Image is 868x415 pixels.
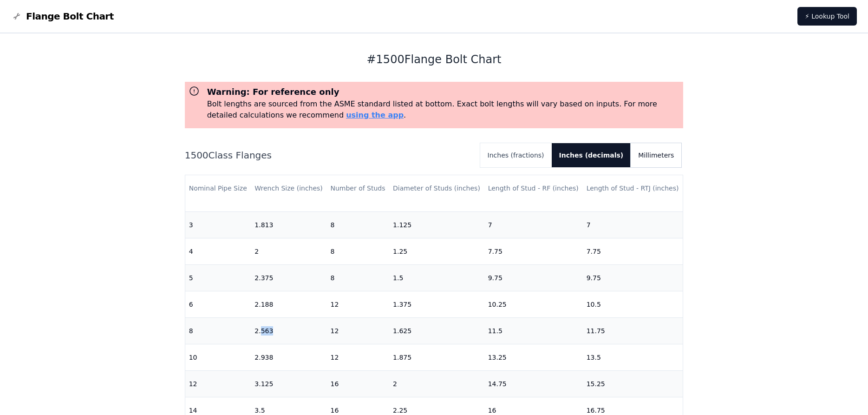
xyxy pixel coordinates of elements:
td: 1.25 [389,238,484,264]
td: 15.25 [583,370,683,397]
td: 2 [251,238,326,264]
td: 12 [326,317,389,344]
td: 3.125 [251,370,326,397]
td: 11.5 [484,317,583,344]
button: Millimeters [631,143,681,167]
td: 9.75 [484,264,583,291]
td: 2.563 [251,317,326,344]
p: Bolt lengths are sourced from the ASME standard listed at bottom. Exact bolt lengths will vary ba... [207,99,680,121]
td: 2.375 [251,264,326,291]
span: Flange Bolt Chart [26,10,114,23]
td: 1.375 [389,291,484,317]
td: 8 [326,264,389,291]
h2: 1500 Class Flanges [185,149,473,162]
th: Number of Studs [326,175,389,202]
td: 8 [326,211,389,238]
h1: # 1500 Flange Bolt Chart [185,52,684,67]
td: 14.75 [484,370,583,397]
td: 5 [185,264,251,291]
td: 2 [389,370,484,397]
th: Nominal Pipe Size [185,175,251,202]
td: 12 [326,344,389,370]
td: 3 [185,211,251,238]
a: using the app [346,111,404,119]
td: 1.125 [389,211,484,238]
td: 10 [185,344,251,370]
a: Flange Bolt Chart LogoFlange Bolt Chart [11,10,114,23]
a: ⚡ Lookup Tool [797,7,857,26]
td: 2.188 [251,291,326,317]
td: 8 [185,317,251,344]
td: 7.75 [484,238,583,264]
td: 6 [185,291,251,317]
td: 10.25 [484,291,583,317]
td: 9.75 [583,264,683,291]
th: Wrench Size (inches) [251,175,326,202]
td: 1.625 [389,317,484,344]
td: 1.813 [251,211,326,238]
td: 4 [185,238,251,264]
td: 13.5 [583,344,683,370]
td: 7.75 [583,238,683,264]
td: 8 [326,238,389,264]
td: 1.875 [389,344,484,370]
td: 12 [326,291,389,317]
button: Inches (decimals) [552,143,631,167]
td: 13.25 [484,344,583,370]
td: 7 [484,211,583,238]
td: 16 [326,370,389,397]
td: 10.5 [583,291,683,317]
img: Flange Bolt Chart Logo [11,11,22,22]
th: Diameter of Studs (inches) [389,175,484,202]
h3: Warning: For reference only [207,86,680,99]
th: Length of Stud - RF (inches) [484,175,583,202]
th: Length of Stud - RTJ (inches) [583,175,683,202]
td: 2.938 [251,344,326,370]
td: 7 [583,211,683,238]
td: 11.75 [583,317,683,344]
td: 12 [185,370,251,397]
td: 1.5 [389,264,484,291]
button: Inches (fractions) [480,143,552,167]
